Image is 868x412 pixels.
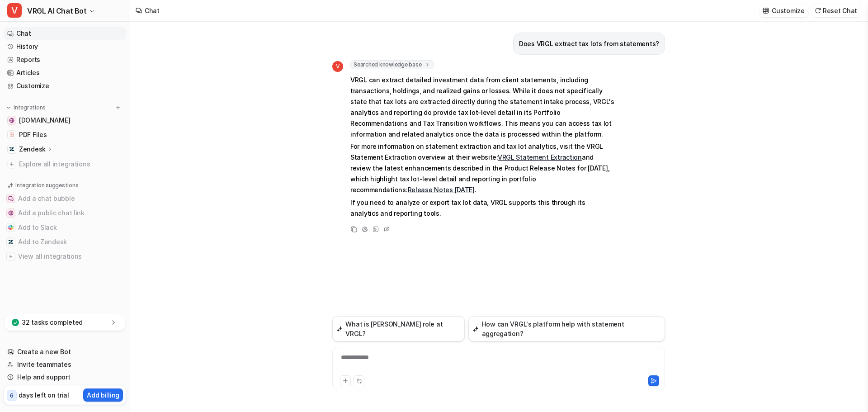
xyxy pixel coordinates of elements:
[4,80,126,92] a: Customize
[519,38,659,49] p: Does VRGL extract tax lots from statements?
[19,145,46,154] p: Zendesk
[4,235,126,249] button: Add to ZendeskAdd to Zendesk
[8,254,14,259] img: View all integrations
[350,141,615,195] p: For more information on statement extraction and tax lot analytics, visit the VRGL Statement Extr...
[19,116,70,125] span: [DOMAIN_NAME]
[7,3,22,18] span: V
[4,128,126,141] a: PDF FilesPDF Files
[15,181,78,189] p: Integration suggestions
[4,358,126,371] a: Invite teammates
[10,392,14,400] p: 6
[115,104,121,111] img: menu_add.svg
[4,206,126,220] button: Add a public chat linkAdd a public chat link
[332,61,343,72] span: V
[812,4,861,17] button: Reset Chat
[5,104,12,111] img: expand menu
[8,239,14,245] img: Add to Zendesk
[4,346,126,358] a: Create a new Bot
[4,371,126,384] a: Help and support
[468,316,665,341] button: How can VRGL's platform help with statement aggregation?
[9,132,14,137] img: PDF Files
[350,60,434,69] span: Searched knowledge base
[9,118,14,123] img: www.vrglwealth.com
[4,40,126,53] a: History
[332,316,465,341] button: What is [PERSON_NAME] role at VRGL?
[27,5,87,17] span: VRGL AI Chat Bot
[4,158,126,170] a: Explore all integrations
[8,210,14,216] img: Add a public chat link
[22,318,83,327] p: 32 tasks completed
[4,27,126,40] a: Chat
[4,249,126,264] button: View all integrationsView all integrations
[7,160,16,169] img: explore all integrations
[4,220,126,235] button: Add to SlackAdd to Slack
[408,186,475,194] a: Release Notes [DATE]
[4,66,126,79] a: Articles
[4,191,126,206] button: Add a chat bubbleAdd a chat bubble
[4,103,48,112] button: Integrations
[9,147,14,152] img: Zendesk
[8,225,14,230] img: Add to Slack
[498,153,582,161] a: VRGL Statement Extraction
[8,196,14,201] img: Add a chat bubble
[4,114,126,127] a: www.vrglwealth.com[DOMAIN_NAME]
[763,7,769,14] img: customize
[14,104,46,111] p: Integrations
[350,75,615,140] p: VRGL can extract detailed investment data from client statements, including transactions, holding...
[760,4,808,17] button: Customize
[83,388,123,402] button: Add billing
[815,7,821,14] img: reset
[145,6,160,15] div: Chat
[87,390,119,400] p: Add billing
[19,157,123,171] span: Explore all integrations
[350,197,615,219] p: If you need to analyze or export tax lot data, VRGL supports this through its analytics and repor...
[4,53,126,66] a: Reports
[772,6,804,15] p: Customize
[19,390,69,400] p: days left on trial
[19,130,47,139] span: PDF Files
